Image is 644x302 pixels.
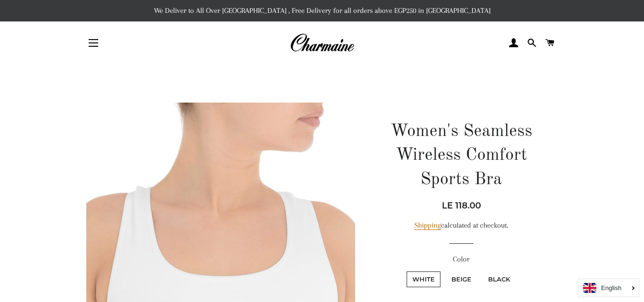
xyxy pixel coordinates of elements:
[377,219,546,231] div: calculated at checkout.
[482,271,516,287] label: Black
[377,253,546,265] label: Color
[583,283,634,293] a: English
[290,32,354,53] img: Charmaine Egypt
[414,221,441,230] a: Shipping
[442,200,481,211] span: LE 118.00
[407,271,440,287] label: White
[601,285,622,291] i: English
[377,120,546,192] h1: Women's Seamless Wireless Comfort Sports Bra
[446,271,477,287] label: Beige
